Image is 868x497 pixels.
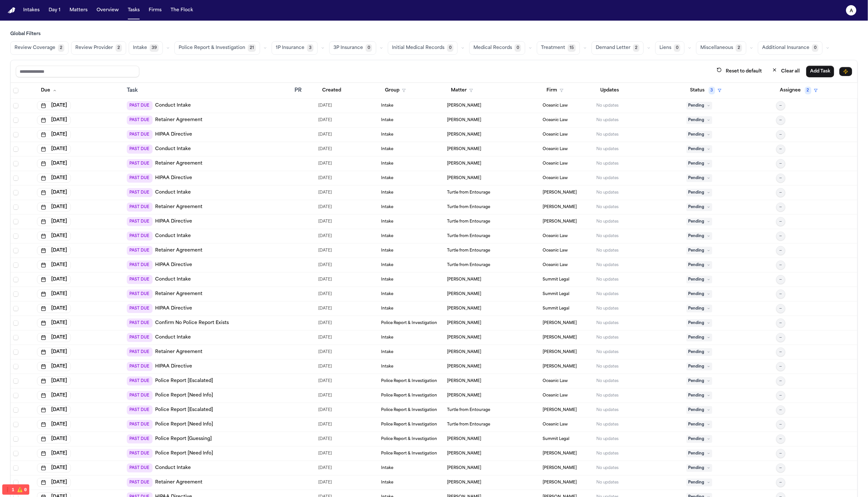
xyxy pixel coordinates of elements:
[333,45,363,51] span: 3P Insurance
[366,44,372,52] span: 0
[515,44,521,52] span: 0
[806,66,834,77] button: Add Task
[21,5,42,16] button: Intakes
[75,45,113,51] span: Review Provider
[133,45,147,51] span: Intake
[592,41,644,55] button: Demand Letter2
[473,45,512,51] span: Medical Records
[812,44,818,52] span: 0
[596,45,630,51] span: Demand Letter
[713,65,766,77] button: Reset to default
[768,65,804,77] button: Clear all
[329,41,376,55] button: 3P Insurance0
[839,67,852,76] button: Immediate Task
[248,44,256,52] span: 21
[10,41,69,55] button: Review Coverage2
[10,31,858,37] h3: Global Filters
[447,44,453,52] span: 0
[8,7,15,14] img: Finch Logo
[700,45,733,51] span: Miscellaneous
[388,41,458,55] button: Initial Medical Records0
[307,44,313,52] span: 3
[392,45,444,51] span: Initial Medical Records
[758,41,823,55] button: Additional Insurance0
[8,7,15,14] a: Home
[537,41,580,55] button: Treatment15
[58,44,64,52] span: 2
[568,44,576,52] span: 15
[762,45,809,51] span: Additional Insurance
[146,5,164,16] button: Firms
[179,45,245,51] span: Police Report & Investigation
[129,41,163,55] button: Intake39
[71,41,126,55] button: Review Provider2
[94,5,121,16] button: Overview
[67,5,90,16] button: Matters
[272,41,318,55] button: 1P Insurance3
[659,45,671,51] span: Liens
[633,44,639,52] span: 2
[168,5,196,16] button: The Flock
[736,44,742,52] span: 2
[696,41,746,55] button: Miscellaneous2
[150,44,159,52] span: 39
[116,44,122,52] span: 2
[276,45,304,51] span: 1P Insurance
[125,5,142,16] button: Tasks
[541,45,565,51] span: Treatment
[14,45,55,51] span: Review Coverage
[674,44,680,52] span: 0
[46,5,63,16] button: Day 1
[655,41,685,55] button: Liens0
[469,41,525,55] button: Medical Records0
[174,41,260,55] button: Police Report & Investigation21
